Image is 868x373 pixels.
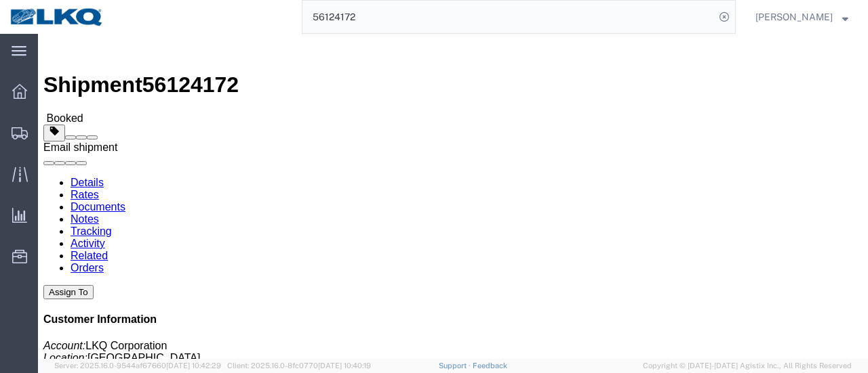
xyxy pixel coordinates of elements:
span: [DATE] 10:42:29 [166,361,221,370]
a: Support [439,361,473,370]
span: Copyright © [DATE]-[DATE] Agistix Inc., All Rights Reserved [643,360,852,372]
iframe: FS Legacy Container [38,34,868,359]
span: [DATE] 10:40:19 [318,361,371,370]
button: [PERSON_NAME] [755,9,849,25]
span: Jason Voyles [755,9,833,24]
img: logo [9,7,104,27]
a: Feedback [473,361,507,370]
span: Client: 2025.16.0-8fc0770 [227,361,371,370]
span: Server: 2025.16.0-9544af67660 [54,361,221,370]
input: Search for shipment number, reference number [302,1,715,33]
